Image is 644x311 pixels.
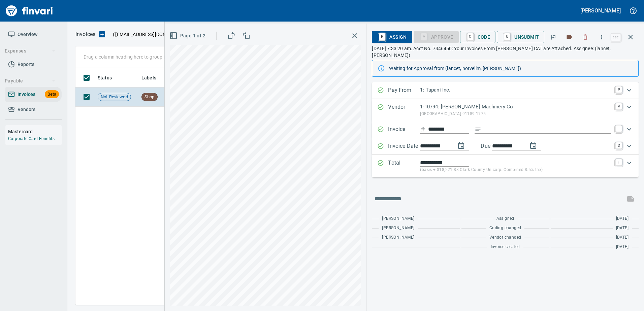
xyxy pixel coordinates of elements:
span: Reports [18,60,34,69]
h6: Mastercard [8,128,62,135]
span: Overview [18,30,37,39]
button: Payable [2,75,58,87]
nav: breadcrumb [75,30,95,38]
span: Expenses [5,47,56,55]
p: ( ) [109,31,194,38]
p: Invoices [75,30,95,38]
span: Coding changed [489,225,521,232]
span: Payable [5,77,56,85]
a: T [615,159,622,166]
span: Code [465,31,490,43]
a: I [615,125,622,132]
span: Assigned [496,215,514,222]
a: R [379,33,385,40]
p: Invoice [388,125,420,134]
svg: Invoice number [420,125,425,133]
button: Upload an Invoice [95,30,109,38]
span: Beta [45,91,59,98]
p: 1: Tapani Inc. [420,86,611,94]
img: Finvari [4,3,55,19]
button: Flag [546,30,560,44]
button: [PERSON_NAME] [579,5,622,16]
a: P [615,86,622,93]
a: esc [611,34,621,41]
span: [DATE] [616,234,629,241]
span: [PERSON_NAME] [382,234,414,241]
span: Unsubmit [502,31,539,43]
div: Expand [372,82,639,99]
p: Vendor [388,103,420,117]
a: Reports [5,57,62,72]
button: Page 1 of 2 [168,30,208,42]
div: Waiting for Approval from (lancet, norvellm, [PERSON_NAME]) [389,62,633,74]
span: [EMAIL_ADDRESS][DOMAIN_NAME] [115,31,192,38]
button: Labels [562,30,577,44]
span: [PERSON_NAME] [382,215,414,222]
button: UUnsubmit [497,31,544,43]
span: Assign [377,31,407,43]
button: change due date [525,138,541,154]
button: change date [453,138,469,154]
span: [PERSON_NAME] [382,225,414,232]
p: (basis + $18,221.88 Clark County Unicorp. Combined 8.5% tax) [420,167,611,173]
span: [DATE] [616,244,629,250]
span: This records your message into the invoice and notifies anyone mentioned [622,191,639,207]
span: [DATE] [616,215,629,222]
button: CCode [460,31,496,43]
div: Expand [372,121,639,138]
a: InvoicesBeta [5,87,62,102]
span: Shop [142,94,157,100]
p: Total [388,159,420,173]
button: RAssign [372,31,412,43]
p: 1-10794: [PERSON_NAME] Machinery Co [420,103,611,111]
span: Vendors [18,105,35,114]
div: Expand [372,99,639,121]
div: Coding Required [414,34,459,39]
a: Vendors [5,102,62,117]
button: Discard [578,30,593,44]
p: [GEOGRAPHIC_DATA] 91189-1775 [420,111,611,117]
span: Invoices [18,90,35,99]
p: Due [481,142,513,150]
p: Drag a column heading here to group the table [84,54,182,60]
svg: Invoice description [475,126,481,133]
div: Expand [372,138,639,155]
span: Vendor changed [489,234,521,241]
p: Invoice Date [388,142,420,151]
span: Not-Reviewed [98,94,131,100]
a: V [615,103,622,110]
span: Labels [141,74,165,82]
a: U [504,33,510,40]
span: Status [98,74,121,82]
button: More [594,30,609,44]
a: Overview [5,27,62,42]
div: Expand [372,155,639,177]
p: [DATE] 7:33:20 am. Acct No. 7346450: Your Invoices From [PERSON_NAME] CAT are Attached. Assignee:... [372,45,639,59]
a: Corporate Card Benefits [8,136,55,141]
span: Status [98,74,112,82]
a: D [615,142,622,149]
span: Close invoice [609,29,639,45]
h5: [PERSON_NAME] [580,7,621,14]
span: [DATE] [616,225,629,232]
p: Pay From [388,86,420,95]
a: C [467,33,474,40]
span: Page 1 of 2 [171,32,205,40]
span: Labels [141,74,156,82]
button: Expenses [2,45,58,57]
span: Invoice created [491,244,520,250]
